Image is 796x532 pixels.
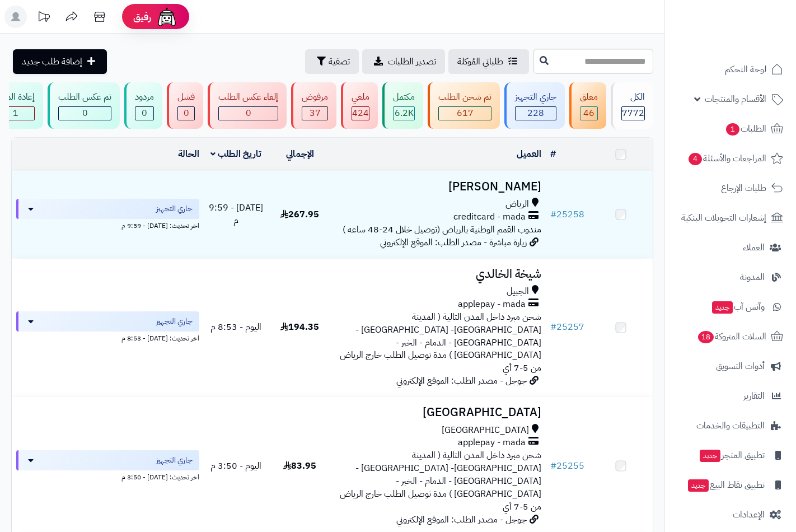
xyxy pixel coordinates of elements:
[621,91,645,104] div: الكل
[362,49,445,74] a: تصدير الطلبات
[135,107,153,120] div: 0
[310,106,321,120] span: 37
[396,513,527,526] span: جوجل - مصدر الطلب: الموقع الإلكتروني
[515,91,556,104] div: جاري التجهيز
[672,323,789,350] a: السلات المتروكة18
[725,121,766,137] span: الطلبات
[705,91,766,107] span: الأقسام والمنتجات
[688,479,709,492] span: جديد
[289,82,339,129] a: مرفوض 37
[457,106,474,120] span: 617
[352,91,369,104] div: ملغي
[516,107,556,120] div: 228
[716,358,765,374] span: أدوات التسويق
[733,507,765,522] span: الإعدادات
[82,106,88,120] span: 0
[687,151,766,166] span: المراجعات والأسئلة
[305,49,359,74] button: تصفية
[740,269,765,285] span: المدونة
[672,472,789,498] a: تطبيق نقاط البيعجديد
[697,329,766,344] span: السلات المتروكة
[550,320,556,334] span: #
[550,320,584,334] a: #25257
[448,49,529,74] a: طلباتي المُوكلة
[672,175,789,202] a: طلبات الإرجاع
[58,91,111,104] div: تم عكس الطلب
[283,459,316,473] span: 83.95
[672,234,789,261] a: العملاء
[45,82,122,129] a: تم عكس الطلب 0
[425,82,502,129] a: تم شحن الطلب 617
[672,442,789,469] a: تطبيق المتجرجديد
[517,147,541,161] a: العميل
[743,240,765,255] span: العملاء
[672,353,789,380] a: أدوات التسويق
[178,107,194,120] div: 0
[687,477,765,493] span: تطبيق نقاط البيع
[711,299,765,315] span: وآتس آب
[583,106,594,120] span: 46
[699,447,765,463] span: تطبيق المتجر
[340,310,541,375] span: شحن مبرد داخل المدن التالية ( المدينة [GEOGRAPHIC_DATA]- [GEOGRAPHIC_DATA] - [GEOGRAPHIC_DATA] - ...
[156,316,193,327] span: جاري التجهيز
[219,107,278,120] div: 0
[165,82,205,129] a: فشل 0
[721,180,766,196] span: طلبات الإرجاع
[280,320,319,334] span: 194.35
[13,49,107,74] a: إضافة طلب جديد
[438,91,491,104] div: تم شحن الطلب
[336,268,541,281] h3: شيخة الخالدي
[672,145,789,172] a: المراجعات والأسئلة4
[394,107,414,120] div: 6235
[396,374,527,388] span: جوجل - مصدر الطلب: الموقع الإلكتروني
[567,82,608,129] a: معلق 46
[302,107,327,120] div: 37
[210,320,261,334] span: اليوم - 8:53 م
[726,123,739,136] span: 1
[16,332,199,343] div: اخر تحديث: [DATE] - 8:53 م
[329,55,350,68] span: تصفية
[580,91,598,104] div: معلق
[156,6,178,28] img: ai-face.png
[336,180,541,193] h3: [PERSON_NAME]
[184,106,189,120] span: 0
[672,56,789,83] a: لوحة التحكم
[439,107,491,120] div: 617
[286,147,314,161] a: الإجمالي
[388,55,436,68] span: تصدير الطلبات
[725,62,766,77] span: لوحة التحكم
[700,450,720,462] span: جديد
[156,455,193,466] span: جاري التجهيز
[672,382,789,409] a: التقارير
[672,115,789,142] a: الطلبات1
[380,236,527,249] span: زيارة مباشرة - مصدر الطلب: الموقع الإلكتروني
[156,203,193,214] span: جاري التجهيز
[339,82,380,129] a: ملغي 424
[352,107,369,120] div: 424
[336,406,541,419] h3: [GEOGRAPHIC_DATA]
[672,204,789,231] a: إشعارات التحويلات البنكية
[698,331,714,343] span: 18
[340,449,541,513] span: شحن مبرد داخل المدن التالية ( المدينة [GEOGRAPHIC_DATA]- [GEOGRAPHIC_DATA] - [GEOGRAPHIC_DATA] - ...
[380,82,425,129] a: مكتمل 6.2K
[550,459,584,473] a: #25255
[502,82,567,129] a: جاري التجهيز 228
[550,208,556,221] span: #
[210,147,261,161] a: تاريخ الطلب
[205,82,289,129] a: إلغاء عكس الطلب 0
[672,264,789,291] a: المدونة
[507,285,529,298] span: الجبيل
[16,470,199,482] div: اخر تحديث: [DATE] - 3:50 م
[622,106,644,120] span: 7772
[352,106,369,120] span: 424
[457,55,503,68] span: طلباتي المُوكلة
[672,501,789,528] a: الإعدادات
[280,208,319,221] span: 267.95
[246,106,251,120] span: 0
[453,211,526,223] span: creditcard - mada
[696,418,765,433] span: التطبيقات والخدمات
[458,436,526,449] span: applepay - mada
[672,293,789,320] a: وآتس آبجديد
[30,6,58,31] a: تحديثات المنصة
[135,91,154,104] div: مردود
